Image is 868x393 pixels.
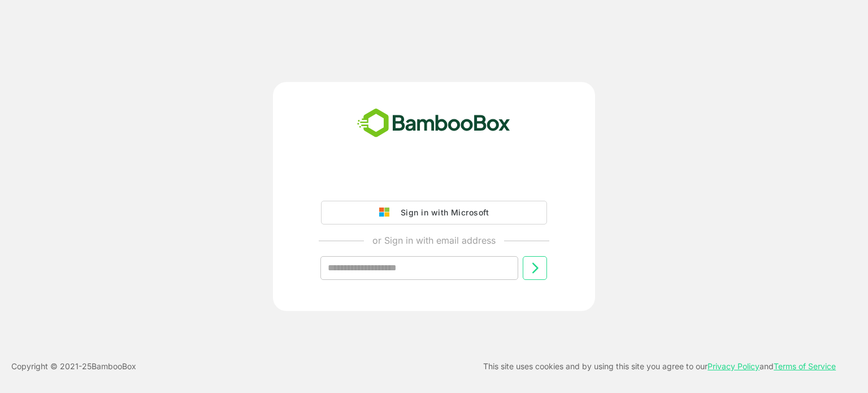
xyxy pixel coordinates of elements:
[372,234,496,247] p: or Sign in with email address
[11,360,136,373] p: Copyright © 2021- 25 BambooBox
[708,361,759,371] a: Privacy Policy
[321,201,547,224] button: Sign in with Microsoft
[774,361,836,371] a: Terms of Service
[483,360,836,373] p: This site uses cookies and by using this site you agree to our and
[351,105,517,142] img: bamboobox
[379,208,395,218] img: google
[395,205,489,220] div: Sign in with Microsoft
